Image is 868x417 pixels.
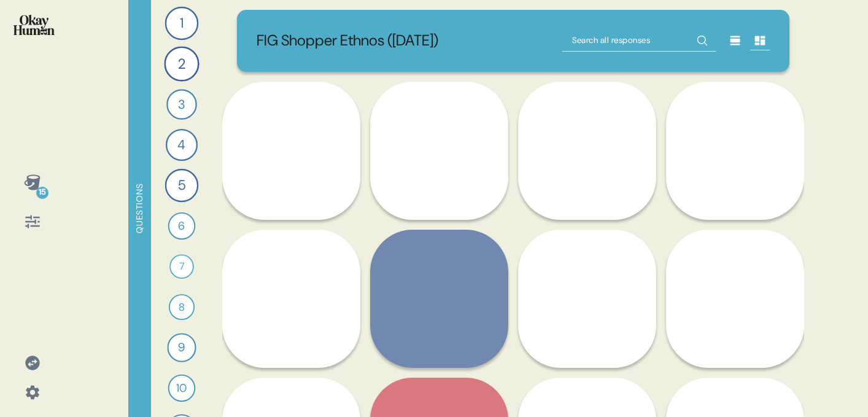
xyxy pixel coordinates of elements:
[165,169,199,203] div: 5
[257,29,438,52] p: FIG Shopper Ethnos ([DATE])
[165,7,199,41] div: 1
[166,89,197,120] div: 3
[168,212,196,240] div: 6
[164,46,199,81] div: 2
[562,29,716,52] input: Search all responses
[36,187,48,199] div: 15
[166,129,198,161] div: 4
[167,333,196,362] div: 9
[169,254,194,279] div: 7
[14,15,55,35] img: okayhuman.3b1b6348.png
[169,294,195,320] div: 8
[168,375,196,402] div: 10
